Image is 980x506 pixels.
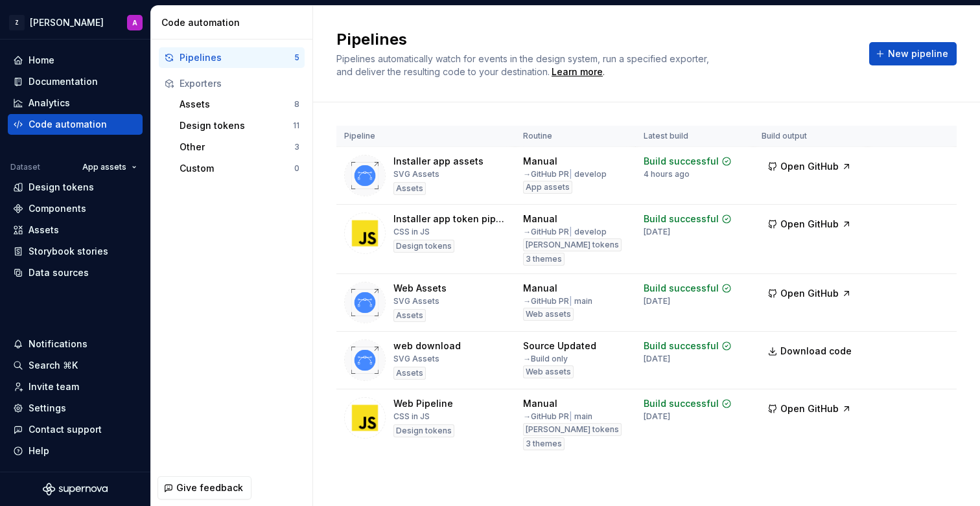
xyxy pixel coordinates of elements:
[393,169,439,179] div: SVG Assets
[523,296,592,306] div: → GitHub PR main
[644,282,719,295] div: Build successful
[29,97,70,109] div: Analytics
[523,213,557,225] div: Manual
[174,137,305,157] button: Other3
[523,169,607,179] div: → GitHub PR develop
[644,155,719,168] div: Build successful
[8,220,143,240] a: Assets
[174,94,305,115] button: Assets8
[644,411,670,422] div: [DATE]
[888,47,948,60] span: New pipeline
[636,126,754,147] th: Latest build
[780,345,852,358] span: Download code
[29,359,78,372] div: Search ⌘K
[8,441,143,461] button: Help
[8,355,143,376] button: Search ⌘K
[76,158,143,176] button: App assets
[780,160,839,173] span: Open GitHub
[762,290,857,301] a: Open GitHub
[523,397,557,410] div: Manual
[180,77,299,90] div: Exporters
[29,181,94,194] div: Design tokens
[393,213,507,225] div: Installer app token pipeline
[569,227,572,236] span: |
[523,308,574,321] div: Web assets
[8,114,143,135] a: Code automation
[9,15,25,30] div: Z
[294,52,299,63] div: 5
[29,338,87,351] div: Notifications
[161,16,307,29] div: Code automation
[8,262,143,283] a: Data sources
[29,245,108,258] div: Storybook stories
[393,397,453,410] div: Web Pipeline
[523,227,607,237] div: → GitHub PR develop
[336,126,515,147] th: Pipeline
[29,380,79,393] div: Invite team
[780,218,839,231] span: Open GitHub
[523,181,572,194] div: App assets
[29,75,98,88] div: Documentation
[644,354,670,364] div: [DATE]
[393,296,439,306] div: SVG Assets
[762,220,857,231] a: Open GitHub
[180,98,294,111] div: Assets
[569,296,572,306] span: |
[294,142,299,152] div: 3
[393,309,426,322] div: Assets
[157,476,251,500] button: Give feedback
[132,17,137,28] div: A
[393,354,439,364] div: SVG Assets
[174,158,305,179] a: Custom0
[29,444,49,457] div: Help
[180,119,293,132] div: Design tokens
[10,162,40,172] div: Dataset
[523,423,622,436] div: [PERSON_NAME] tokens
[569,411,572,421] span: |
[393,339,461,352] div: web download
[644,296,670,306] div: [DATE]
[644,339,719,352] div: Build successful
[8,93,143,113] a: Analytics
[762,339,860,363] a: Download code
[180,162,294,175] div: Custom
[523,339,596,352] div: Source Updated
[523,354,568,364] div: → Build only
[393,367,426,380] div: Assets
[644,169,690,179] div: 4 hours ago
[29,266,89,279] div: Data sources
[8,71,143,92] a: Documentation
[526,439,562,449] span: 3 themes
[29,202,86,215] div: Components
[523,155,557,168] div: Manual
[8,50,143,71] a: Home
[644,397,719,410] div: Build successful
[8,376,143,397] a: Invite team
[294,99,299,109] div: 8
[393,182,426,195] div: Assets
[43,483,108,496] svg: Supernova Logo
[174,115,305,136] button: Design tokens11
[762,405,857,416] a: Open GitHub
[29,402,66,415] div: Settings
[393,282,447,295] div: Web Assets
[644,227,670,237] div: [DATE]
[523,238,622,251] div: [PERSON_NAME] tokens
[3,8,148,36] button: Z[PERSON_NAME]A
[550,67,605,77] span: .
[780,287,839,300] span: Open GitHub
[393,424,454,437] div: Design tokens
[159,47,305,68] button: Pipelines5
[552,65,603,78] div: Learn more
[762,397,857,420] button: Open GitHub
[8,398,143,419] a: Settings
[393,227,430,237] div: CSS in JS
[82,162,126,172] span: App assets
[569,169,572,179] span: |
[294,163,299,174] div: 0
[393,411,430,422] div: CSS in JS
[293,121,299,131] div: 11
